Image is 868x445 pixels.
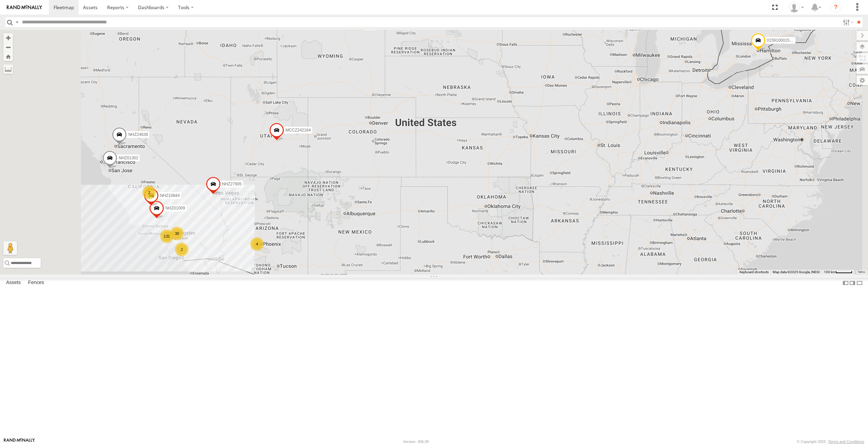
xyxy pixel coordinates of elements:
[25,278,47,288] label: Fences
[840,17,855,27] label: Search Filter Options
[165,206,185,210] span: NHZ01009
[285,128,311,133] span: MCCZ242164
[858,270,865,273] a: Terms (opens in new tab)
[403,440,429,444] div: Version: 306.00
[3,42,13,52] button: Zoom out
[849,278,856,288] label: Dock Summary Table to the Right
[128,133,148,137] span: NHZ24638
[142,186,156,199] div: 2
[856,278,863,288] label: Hide Summary Table
[175,243,189,256] div: 2
[7,5,42,10] img: rand-logo.svg
[119,156,138,160] span: NHZ01302
[170,227,184,240] div: 30
[842,278,849,288] label: Dock Summary Table to the Left
[14,17,20,27] label: Search Query
[828,440,864,444] a: Terms and Conditions
[250,237,264,251] div: 4
[824,270,835,274] span: 100 km
[3,33,13,42] button: Zoom in
[739,270,769,275] button: Keyboard shortcuts
[222,182,242,186] span: NHZ27905
[822,270,854,275] button: Map Scale: 100 km per 46 pixels
[797,440,864,444] div: © Copyright 2025 -
[160,193,180,198] span: NHZ10844
[787,2,806,13] div: Zulema McIntosch
[830,2,841,13] i: ?
[3,278,24,288] label: Assets
[767,38,801,43] span: 015910001545733
[3,241,17,255] button: Drag Pegman onto the map to open Street View
[4,438,35,445] a: Visit our Website
[160,229,174,243] div: 131
[3,52,13,61] button: Zoom Home
[856,76,868,85] label: Map Settings
[773,270,820,274] span: Map data ©2025 Google, INEGI
[3,64,13,74] label: Measure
